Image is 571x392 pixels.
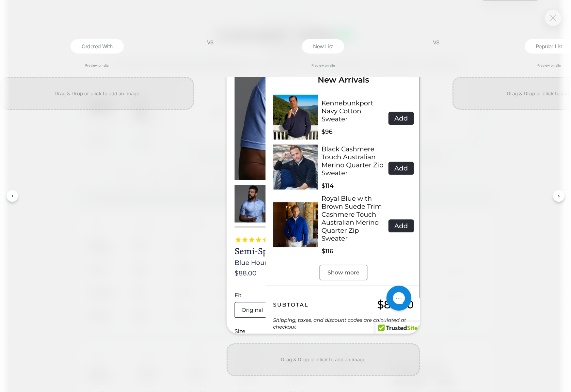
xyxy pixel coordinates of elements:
[302,39,344,54] div: New List
[537,63,561,67] a: Preview on site
[202,39,218,392] div: VS
[85,63,109,67] a: Preview on site
[550,15,556,21] img: close
[428,39,444,392] div: VS
[71,39,123,54] div: Ordered With
[311,63,335,67] a: Preview on site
